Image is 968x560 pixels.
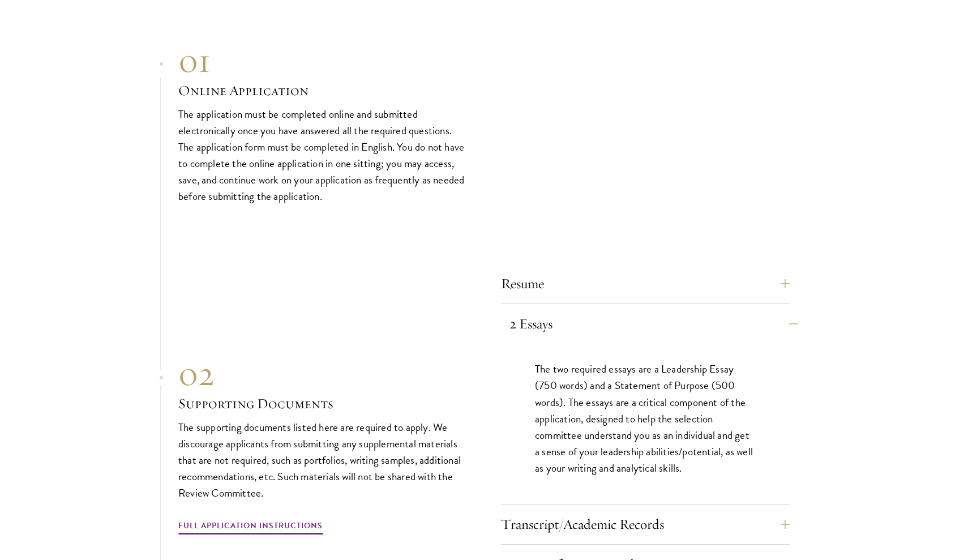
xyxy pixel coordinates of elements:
p: The supporting documents listed here are required to apply. We discourage applicants from submitt... [178,419,467,501]
button: Transcript/Academic Records [501,511,790,538]
p: The two required essays are a Leadership Essay (750 words) and a Statement of Purpose (500 words)... [535,361,756,476]
div: 02 [178,353,467,394]
h3: Online Application [178,81,467,100]
div: 01 [178,40,467,81]
a: Full Application Instructions [178,519,323,536]
button: Resume [501,270,790,297]
h3: Supporting Documents [178,394,467,413]
p: The application must be completed online and submitted electronically once you have answered all ... [178,106,467,204]
button: 2 Essays [509,310,798,337]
